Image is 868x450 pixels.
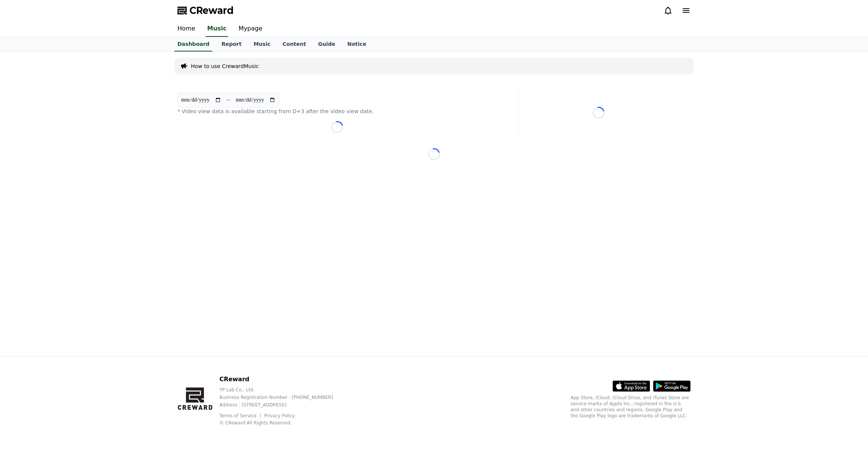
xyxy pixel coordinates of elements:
[174,37,212,52] a: Dashboard
[219,402,345,408] p: Address : [STREET_ADDRESS]
[177,5,234,17] a: CReward
[248,37,276,52] a: Music
[219,413,262,418] a: Terms of Service
[233,21,268,37] a: Mypage
[206,21,228,37] a: Music
[215,37,248,52] a: Report
[341,37,372,52] a: Notice
[219,420,345,426] p: © CReward All Rights Reserved.
[571,395,691,419] p: App Store, iCloud, iCloud Drive, and iTunes Store are service marks of Apple Inc., registered in ...
[171,21,201,37] a: Home
[191,62,259,70] a: How to use CrewardMusic
[226,95,231,105] p: ~
[177,108,497,115] p: * Video view data is available starting from D+3 after the video view date.
[312,37,341,52] a: Guide
[276,37,312,52] a: Content
[219,394,345,400] p: Business Registration Number : [PHONE_NUMBER]
[189,5,234,17] span: CReward
[264,413,295,418] a: Privacy Policy
[219,375,345,384] p: CReward
[219,387,345,393] p: YP Lab Co., Ltd.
